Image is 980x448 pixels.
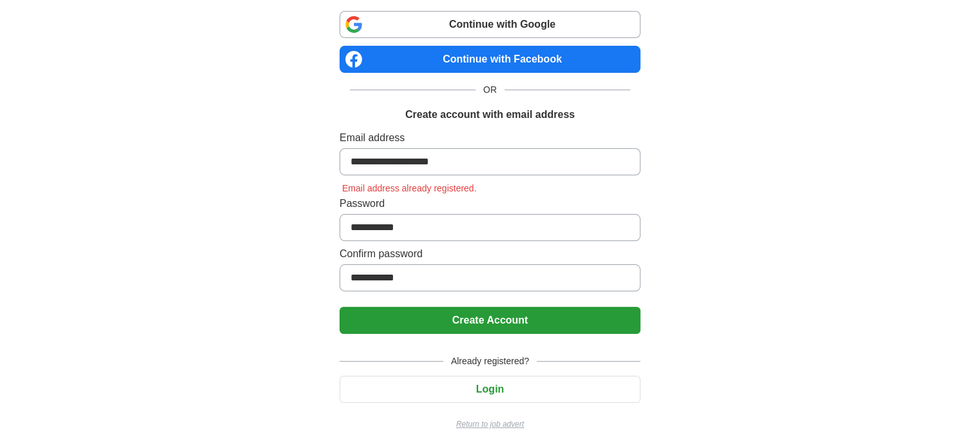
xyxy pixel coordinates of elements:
button: Create Account [340,307,640,334]
a: Login [340,384,640,394]
a: Continue with Facebook [340,46,640,73]
span: OR [476,83,504,97]
label: Email address [340,130,640,146]
label: Password [340,196,640,211]
label: Confirm password [340,246,640,262]
a: Continue with Google [340,11,640,38]
span: Already registered? [443,355,537,368]
a: Return to job advert [340,418,640,430]
button: Login [340,376,640,403]
span: Email address already registered. [340,183,479,193]
h1: Create account with email address [405,107,575,122]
